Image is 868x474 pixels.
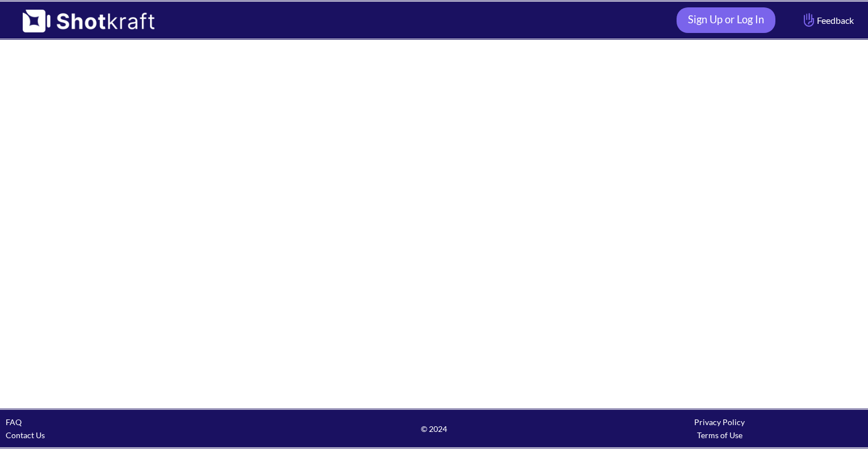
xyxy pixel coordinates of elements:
[577,415,862,429] div: Privacy Policy
[801,14,854,27] span: Feedback
[677,7,775,33] a: Sign Up or Log In
[6,430,45,440] a: Contact Us
[577,429,862,442] div: Terms of Use
[6,417,22,427] a: FAQ
[801,10,817,30] img: Hand Icon
[291,422,577,435] span: © 2024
